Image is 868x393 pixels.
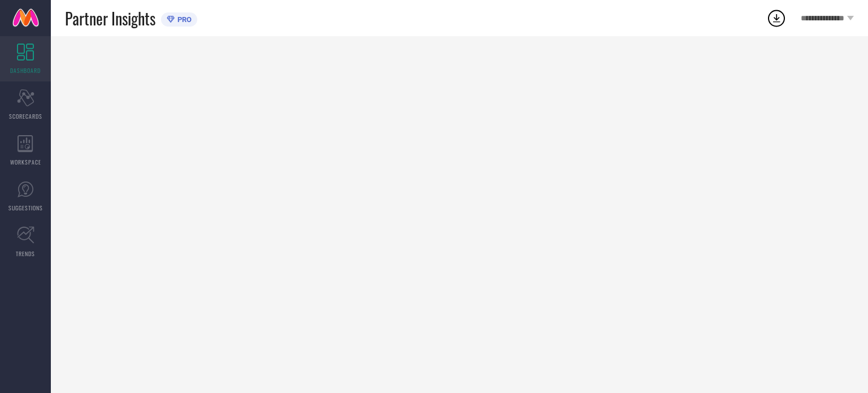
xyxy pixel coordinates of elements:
div: Open download list [766,8,787,28]
span: TRENDS [16,249,35,258]
span: PRO [175,15,192,24]
span: Partner Insights [65,7,155,30]
span: DASHBOARD [10,66,41,75]
span: WORKSPACE [10,158,41,166]
span: SCORECARDS [9,112,42,120]
span: SUGGESTIONS [8,204,43,212]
